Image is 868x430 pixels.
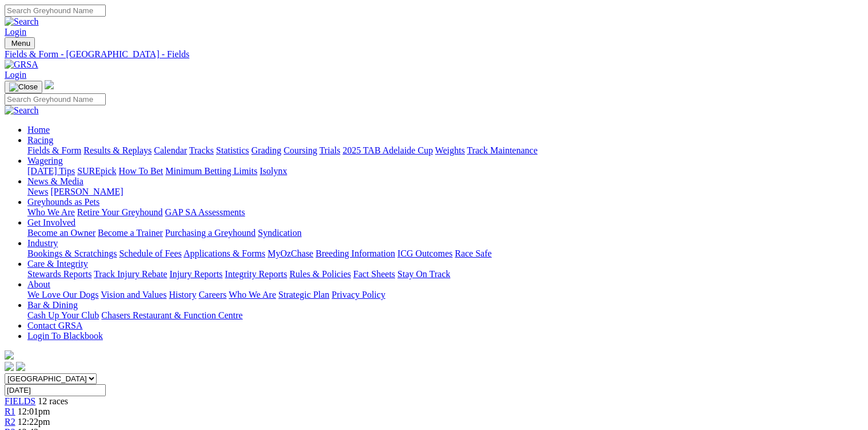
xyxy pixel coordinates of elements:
[77,166,116,176] a: SUREpick
[332,290,385,299] a: Privacy Policy
[27,228,95,238] a: Become an Owner
[27,125,50,135] a: Home
[27,269,91,279] a: Stewards Reports
[225,269,287,279] a: Integrity Reports
[101,310,242,320] a: Chasers Restaurant & Function Centre
[5,49,863,60] a: Fields & Form - [GEOGRAPHIC_DATA] - Fields
[27,135,53,145] a: Racing
[27,321,82,330] a: Contact GRSA
[165,207,245,217] a: GAP SA Assessments
[18,417,50,427] span: 12:22pm
[119,248,181,258] a: Schedule of Fees
[27,156,63,165] a: Wagering
[27,331,103,341] a: Login To Blackbook
[119,166,164,176] a: How To Bet
[27,228,863,238] div: Get Involved
[9,82,38,92] img: Close
[11,39,30,48] span: Menu
[268,248,313,258] a: MyOzChase
[5,93,106,105] input: Search
[5,105,39,116] img: Search
[5,60,38,70] img: GRSA
[27,176,83,186] a: News & Media
[5,17,39,27] img: Search
[169,290,196,299] a: History
[27,290,863,300] div: About
[27,259,88,269] a: Care & Integrity
[397,269,450,279] a: Stay On Track
[169,269,222,279] a: Injury Reports
[27,310,863,321] div: Bar & Dining
[101,290,166,299] a: Vision and Values
[27,310,99,320] a: Cash Up Your Club
[189,145,214,155] a: Tracks
[316,248,395,258] a: Breeding Information
[27,145,81,155] a: Fields & Form
[27,187,863,197] div: News & Media
[5,350,14,360] img: logo-grsa-white.png
[319,145,340,155] a: Trials
[27,300,78,310] a: Bar & Dining
[5,362,14,371] img: facebook.svg
[467,145,537,155] a: Track Maintenance
[5,81,42,93] button: Toggle navigation
[27,248,863,259] div: Industry
[16,362,25,371] img: twitter.svg
[278,290,329,299] a: Strategic Plan
[77,207,163,217] a: Retire Your Greyhound
[260,166,287,176] a: Isolynx
[94,269,167,279] a: Track Injury Rebate
[184,248,265,258] a: Applications & Forms
[38,396,68,406] span: 12 races
[284,145,317,155] a: Coursing
[258,228,301,238] a: Syndication
[50,187,123,196] a: [PERSON_NAME]
[83,145,152,155] a: Results & Replays
[165,166,257,176] a: Minimum Betting Limits
[27,166,75,176] a: [DATE] Tips
[27,218,75,227] a: Get Involved
[5,396,35,406] a: FIELDS
[27,145,863,156] div: Racing
[5,27,26,37] a: Login
[5,384,106,396] input: Select date
[27,248,117,258] a: Bookings & Scratchings
[165,228,256,238] a: Purchasing a Greyhound
[27,166,863,176] div: Wagering
[27,279,50,289] a: About
[397,248,452,258] a: ICG Outcomes
[229,290,276,299] a: Who We Are
[5,70,26,80] a: Login
[27,207,863,218] div: Greyhounds as Pets
[5,37,35,49] button: Toggle navigation
[18,407,50,416] span: 12:01pm
[27,207,75,217] a: Who We Are
[98,228,163,238] a: Become a Trainer
[289,269,351,279] a: Rules & Policies
[27,197,99,207] a: Greyhounds as Pets
[27,269,863,279] div: Care & Integrity
[154,145,187,155] a: Calendar
[216,145,249,155] a: Statistics
[5,5,106,17] input: Search
[27,187,48,196] a: News
[353,269,395,279] a: Fact Sheets
[5,407,15,416] a: R1
[5,417,15,427] a: R2
[27,290,98,299] a: We Love Our Dogs
[455,248,491,258] a: Race Safe
[343,145,433,155] a: 2025 TAB Adelaide Cup
[27,238,58,248] a: Industry
[198,290,226,299] a: Careers
[252,145,281,155] a: Grading
[435,145,465,155] a: Weights
[45,80,54,89] img: logo-grsa-white.png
